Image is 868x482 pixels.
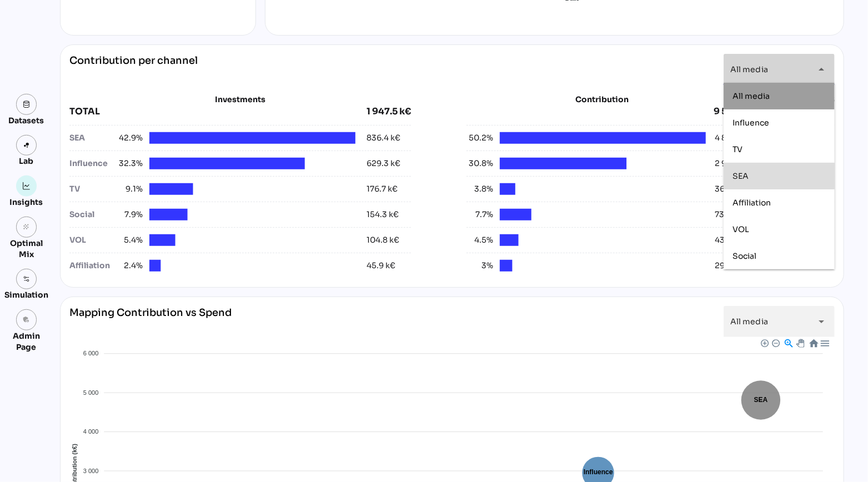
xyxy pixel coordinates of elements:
span: 4.5% [466,234,493,246]
div: Datasets [9,115,44,126]
div: 836.4 k€ [367,132,400,144]
img: settings.svg [23,275,31,283]
div: TOTAL [69,105,367,118]
div: 435.7 k€ [715,234,748,246]
div: VOL [69,234,116,246]
div: Panning [796,339,803,346]
div: Insights [10,197,43,208]
div: TV [69,183,116,195]
div: Investments [69,94,411,105]
span: Affiliation [732,198,771,208]
span: 3% [466,260,493,272]
span: 7.9% [116,209,143,220]
div: Contribution per channel [69,54,198,85]
tspan: 6 000 [83,350,99,357]
div: Contribution [494,94,711,105]
div: 735.9 k€ [715,209,748,220]
div: 104.8 k€ [367,234,399,246]
div: Reset Zoom [809,338,818,348]
span: Influence [732,118,769,128]
div: 291.8 k€ [715,260,747,272]
div: Admin Page [4,330,48,353]
span: 50.2% [466,132,493,144]
img: data.svg [23,101,31,108]
div: Social [69,209,116,220]
div: Selection Zoom [784,338,793,348]
div: Lab [14,155,39,167]
span: 7.7% [466,209,493,220]
span: 42.9% [116,132,143,144]
div: Menu [820,338,829,348]
span: 32.3% [116,158,143,169]
div: 629.3 k€ [367,158,400,169]
div: 176.7 k€ [367,183,398,195]
span: 9.1% [116,183,143,195]
div: 1 947.5 k€ [367,105,411,118]
tspan: 4 000 [83,429,99,435]
div: Mapping Contribution vs Spend [69,306,232,337]
div: 2 951.9 k€ [715,158,754,169]
span: Social [732,251,756,261]
div: 154.3 k€ [367,209,399,220]
tspan: 5 000 [83,389,99,396]
span: All media [730,317,768,327]
i: admin_panel_settings [23,316,31,324]
div: SEA [69,132,116,144]
div: Affiliation [69,260,116,272]
tspan: 3 000 [83,468,99,474]
i: arrow_drop_down [815,315,828,328]
div: Zoom Out [771,339,779,347]
div: Optimal Mix [4,238,48,260]
i: arrow_drop_down [815,63,828,76]
div: 45.9 k€ [367,260,395,272]
span: 2.4% [116,260,143,272]
span: VOL [732,224,749,234]
div: 9 587 k€ [714,105,752,118]
span: SEA [732,171,749,181]
div: Zoom In [760,339,768,347]
span: 5.4% [116,234,143,246]
div: 4 809.6 k€ [715,132,756,144]
img: lab.svg [23,142,31,149]
span: All media [730,64,768,74]
span: 30.8% [466,158,493,169]
div: 362.2 k€ [715,183,749,195]
i: grain [23,223,31,231]
span: 3.8% [466,183,493,195]
div: Simulation [4,289,48,300]
span: TV [732,144,742,154]
span: All media [732,91,770,101]
img: graph.svg [23,182,31,190]
div: Influence [69,158,116,169]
